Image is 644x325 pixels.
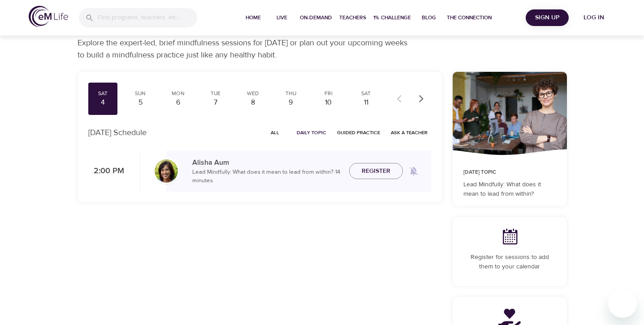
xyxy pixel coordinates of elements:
[261,126,290,140] button: All
[447,13,492,22] span: The Connection
[204,97,227,108] div: 7
[362,166,390,177] span: Register
[129,90,151,97] div: Sun
[264,128,286,137] span: All
[572,9,615,26] button: Log in
[337,128,380,137] span: Guided Practice
[129,97,151,108] div: 5
[88,165,124,177] p: 2:00 PM
[192,157,342,168] p: Alisha Aum
[355,90,377,97] div: Sat
[92,97,114,108] div: 4
[333,126,384,140] button: Guided Practice
[529,12,565,23] span: Sign Up
[526,9,569,26] button: Sign Up
[92,90,114,97] div: Sat
[463,253,556,272] p: Register for sessions to add them to your calendar
[242,90,264,97] div: Wed
[463,168,556,176] p: [DATE] Topic
[349,163,403,180] button: Register
[300,13,332,22] span: On-Demand
[29,6,68,27] img: logo
[355,97,377,108] div: 11
[167,90,189,97] div: Mon
[317,90,340,97] div: Fri
[98,8,197,27] input: Find programs, teachers, etc...
[373,13,411,22] span: 1% Challenge
[317,97,340,108] div: 10
[391,128,428,137] span: Ask a Teacher
[576,12,612,23] span: Log in
[403,160,424,182] span: Remind me when a class goes live every Saturday at 2:00 PM
[271,13,293,22] span: Live
[387,126,431,140] button: Ask a Teacher
[88,127,147,139] p: [DATE] Schedule
[297,128,326,137] span: Daily Topic
[192,168,342,185] p: Lead Mindfully: What does it mean to lead from within? · 14 minutes
[280,97,302,108] div: 9
[280,90,302,97] div: Thu
[242,13,264,22] span: Home
[167,97,189,108] div: 6
[204,90,227,97] div: Tue
[463,180,556,199] p: Lead Mindfully: What does it mean to lead from within?
[242,97,264,108] div: 8
[339,13,366,22] span: Teachers
[155,159,178,183] img: Alisha%20Aum%208-9-21.jpg
[78,37,414,61] p: Explore the expert-led, brief mindfulness sessions for [DATE] or plan out your upcoming weeks to ...
[608,289,637,318] iframe: Button to launch messaging window
[293,126,330,140] button: Daily Topic
[418,13,440,22] span: Blog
